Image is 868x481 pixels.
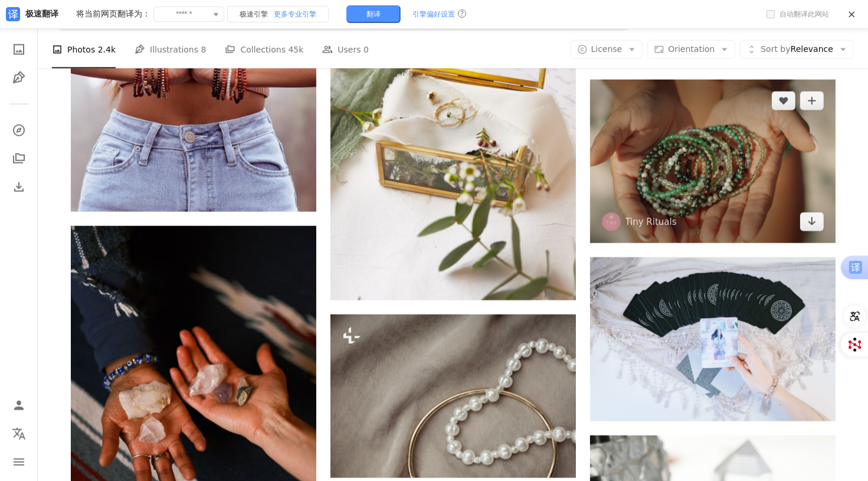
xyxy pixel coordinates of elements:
a: a couple of wedding rings sitting inside of a box [330,111,576,122]
button: Sort byRelevance [740,40,854,59]
a: Illustrations [7,66,31,90]
button: License [571,40,643,59]
a: Log in / Sign up [7,394,31,417]
a: Download History [7,175,31,199]
a: Users 0 [322,31,369,68]
a: Tiny Rituals [625,216,677,228]
button: Menu [7,450,31,474]
img: Go to Tiny Rituals's profile [602,212,621,231]
a: Explore [7,119,31,142]
button: Language [7,422,31,446]
span: 45k [288,43,303,56]
span: 8 [201,43,207,56]
span: 0 [363,43,369,56]
a: Download [800,212,824,231]
button: Add to Collection [800,91,824,110]
a: a close up of a pair of pearls on a gold hoop [330,391,576,401]
button: Like [772,91,795,110]
a: a person holding out their hands with crystals on them [71,384,316,395]
img: a close up of a pair of pearls on a gold hoop [330,315,576,478]
span: License [591,44,623,54]
img: a person holding a round object [590,80,836,243]
a: a person holding a round object [590,156,836,166]
button: Orientation [647,40,735,59]
a: Collections [7,147,31,171]
a: person holding printed paper [590,333,836,344]
a: Photos [7,38,31,61]
a: Collections 45k [225,31,303,68]
span: Sort by [761,44,790,54]
span: Relevance [761,44,833,55]
img: person holding printed paper [590,257,836,421]
a: Illustrations 8 [135,31,206,68]
span: Orientation [668,44,715,54]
